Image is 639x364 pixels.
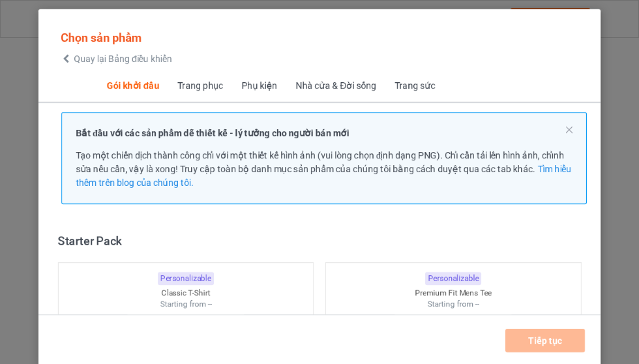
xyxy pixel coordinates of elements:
[158,272,214,286] div: Personalizable
[76,128,349,138] font: Bắt đầu với các sản phẩm dễ thiết kế - lý tưởng cho người bán mới
[241,80,277,91] font: Phụ kiện
[425,272,481,286] div: Personalizable
[59,288,314,299] div: Classic T-Shirt
[61,31,142,44] font: Chọn sản phẩm
[76,164,572,188] a: Tìm hiểu thêm trên blog của chúng tôi.
[59,299,314,310] div: Starting from --
[326,299,581,310] div: Starting from --
[295,80,376,91] font: Nhà cửa & Đời sống
[326,288,581,299] div: Premium Fit Mens Tee
[106,80,159,91] font: Gói khởi đầu
[76,150,564,174] font: Tạo một chiến dịch thành công chỉ với một thiết kế hình ảnh (vui lòng chọn định dạng PNG). Chỉ cầ...
[58,234,587,249] div: Starter Pack
[394,80,435,91] font: Trang sức
[74,53,172,64] font: Quay lại Bảng điều khiển
[177,80,223,91] font: Trang phục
